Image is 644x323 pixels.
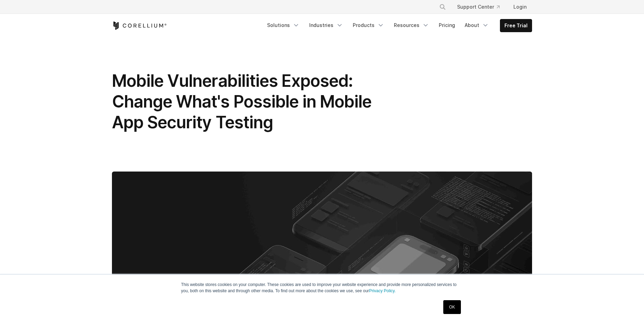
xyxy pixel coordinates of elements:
button: Search [436,1,449,13]
span: Mobile Vulnerabilities Exposed: Change What's Possible in Mobile App Security Testing [112,71,371,132]
a: Industries [305,19,347,31]
a: Login [508,1,532,13]
a: Free Trial [500,19,532,32]
a: Solutions [263,19,304,31]
a: About [461,19,493,31]
a: Products [349,19,388,31]
a: Privacy Policy. [369,288,396,293]
a: Resources [390,19,433,31]
p: This website stores cookies on your computer. These cookies are used to improve your website expe... [181,282,463,294]
a: Pricing [435,19,459,31]
div: Navigation Menu [263,19,532,32]
a: Support Center [452,1,505,13]
a: Corellium Home [112,21,167,30]
div: Navigation Menu [431,1,532,13]
a: OK [443,300,461,314]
